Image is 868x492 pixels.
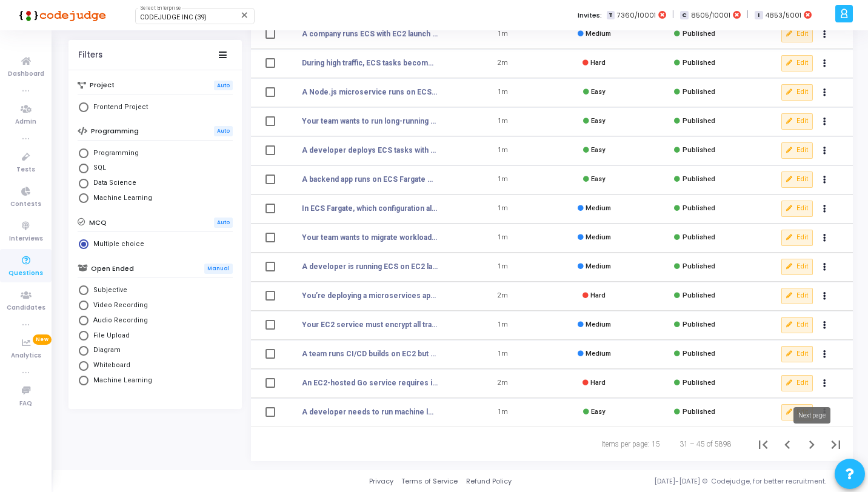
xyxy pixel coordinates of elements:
div: Items per page: [601,439,649,450]
span: Programming [88,148,139,158]
button: Edit [781,26,813,42]
img: logo [15,3,106,27]
span: Published [683,350,715,357]
mat-radio-group: Select Library [78,147,233,207]
h6: Project [90,81,115,89]
a: A team runs CI/CD builds on EC2 but wants fast instance startup with dependencies pre-installed. ... [302,348,438,359]
button: Actions [816,26,833,43]
span: Published [683,321,715,328]
a: Your team wants to run long-running batch jobs on ECS without worrying about scaling down service... [302,116,438,127]
button: Edit [781,346,813,362]
button: Actions [816,375,833,392]
span: Published [683,408,715,416]
span: 8505/10001 [691,10,730,21]
span: Whiteboard [88,361,130,371]
a: During high traffic, ECS tasks become unevenly distributed across cluster instances. Some EC2 hos... [302,58,438,68]
h6: Open Ended [91,264,134,272]
button: Edit [781,142,813,158]
span: Published [683,146,715,154]
a: Privacy [369,476,393,487]
span: Auto [214,80,233,90]
span: Data Science [88,178,136,188]
span: Analytics [11,351,41,361]
a: You’re deploying a microservices app on ECS. The app requires dynamic scaling based on custom bus... [302,290,438,301]
span: Frontend Project [88,102,148,112]
td: 1m [457,107,549,136]
button: Actions [816,142,833,159]
span: Published [683,262,715,270]
mat-radio-group: Select Library [78,238,233,253]
div: Medium [578,29,611,39]
div: Medium [578,233,611,243]
span: Tests [16,165,35,175]
span: | [747,8,749,21]
a: Terms of Service [401,476,458,487]
span: C [680,11,688,20]
span: Audio Recording [88,315,148,325]
td: 1m [457,224,549,253]
button: Last page [824,432,848,456]
button: Actions [816,259,833,276]
div: 15 [652,439,660,450]
span: I [755,11,763,20]
div: Filters [78,50,102,60]
div: Easy [583,407,605,417]
span: Interviews [9,234,43,244]
button: Actions [816,346,833,363]
td: 1m [457,311,549,340]
button: Previous page [775,432,800,456]
span: Published [683,59,715,67]
div: Hard [583,58,606,68]
span: | [672,8,674,21]
span: Published [683,291,715,299]
td: 1m [457,398,549,427]
button: Edit [781,84,813,100]
div: [DATE]-[DATE] © Codejudge, for better recruitment. [512,476,853,487]
a: Refund Policy [466,476,512,487]
button: Actions [816,288,833,305]
span: Manual [204,263,233,273]
h6: MCQ [89,218,107,226]
span: Multiple choice [88,239,144,250]
div: Easy [583,87,605,98]
mat-icon: Clear [240,10,250,20]
button: Edit [781,171,813,187]
div: Hard [583,291,606,301]
span: Published [683,30,715,38]
div: Easy [583,116,605,127]
span: SQL [88,163,106,173]
button: Edit [781,201,813,216]
td: 1m [457,165,549,194]
span: Machine Learning [88,193,152,204]
div: Medium [578,349,611,359]
div: Medium [578,320,611,330]
button: Edit [781,404,813,420]
button: Actions [816,113,833,130]
mat-radio-group: Select Library [78,101,233,116]
a: A Node.js microservice runs on ECS with Fargate + awsvpc networking. It needs to access S3 secure... [302,87,438,98]
button: Actions [816,201,833,218]
button: Edit [781,259,813,274]
span: Published [683,379,715,387]
div: Hard [583,378,606,388]
h6: Programming [91,127,139,135]
span: 4853/5001 [766,10,801,21]
mat-radio-group: Select Library [78,284,233,389]
span: Machine Learning [88,376,152,386]
span: Subjective [88,285,127,295]
button: Edit [781,288,813,304]
button: Actions [816,230,833,247]
a: An EC2-hosted Go service requires inbound HTTPS traffic from the internet but must block all SSH ... [302,377,438,388]
span: Published [683,175,715,183]
a: A backend app runs on ECS Fargate with auto scaling enabled. During peak hours, scaling is slow, ... [302,174,438,185]
a: Your EC2 service must encrypt all traffic at rest and in transit. Which is the most complete solu... [302,319,438,330]
button: Actions [816,171,833,188]
button: Edit [781,230,813,245]
span: Dashboard [8,69,44,79]
span: Published [683,117,715,125]
a: A developer is running ECS on EC2 launch type. The cluster sometimes fails to schedule new tasks ... [302,261,438,272]
span: Questions [8,268,43,279]
td: 1m [457,253,549,282]
button: Next page [800,432,824,456]
td: 1m [457,340,549,369]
